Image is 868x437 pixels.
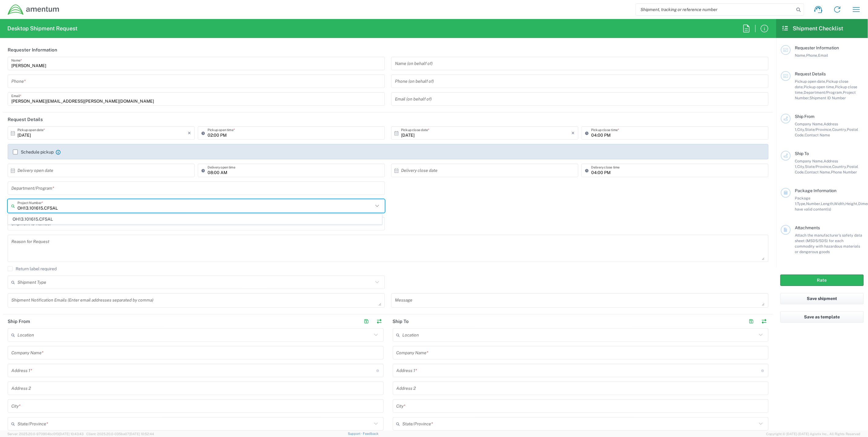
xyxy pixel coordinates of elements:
span: Pickup open date, [795,79,826,84]
span: State/Province, [805,127,832,132]
button: Save as template [780,311,864,323]
span: Height, [845,201,858,206]
h2: Desktop Shipment Request [7,25,77,32]
span: Name, [795,53,806,58]
span: [DATE] 10:43:43 [59,432,84,436]
a: Feedback [363,432,379,435]
span: Client: 2025.20.0-035ba07 [86,432,154,436]
input: Shipment, tracking or reference number [636,4,795,15]
span: State/Province, [805,164,832,169]
button: Save shipment [780,293,864,304]
span: Ship To [795,151,809,156]
span: Company Name, [795,122,824,126]
label: Schedule pickup [13,150,54,154]
span: Contact Name [805,133,830,137]
span: Type, [797,201,806,206]
span: Package 1: [795,196,810,206]
span: City, [797,127,805,132]
a: Support [348,432,363,435]
span: Requester Information [795,45,839,50]
span: Ship From [795,114,814,119]
span: Phone Number [831,170,857,174]
i: × [571,128,575,138]
span: Department/Program, [804,90,843,95]
h2: Ship From [8,318,30,325]
span: Server: 2025.20.0-970904bc0f3 [7,432,84,436]
span: Phone, [806,53,818,58]
h2: Shipment Checklist [782,25,844,32]
span: City, [797,164,805,169]
label: Return label required [8,266,57,271]
span: Country, [832,127,847,132]
span: Pickup open time, [804,85,835,89]
span: Attach the manufacturer’s safety data sheet (MSDS/SDS) for each commodity with hazardous material... [795,233,862,254]
span: Package Information [795,188,836,193]
span: Number, [806,201,821,206]
span: OH13.101615.CFSAL [8,215,382,224]
span: Company Name, [795,159,824,163]
span: Contact Name, [805,170,831,174]
span: Email [818,53,828,58]
h2: Request Details [8,116,43,123]
span: Length, [821,201,834,206]
h2: Ship To [393,318,409,325]
i: × [188,128,191,138]
span: Width, [834,201,845,206]
span: Copyright © [DATE]-[DATE] Agistix Inc., All Rights Reserved [766,431,861,437]
button: Rate [780,275,864,286]
span: Country, [832,164,847,169]
span: Request Details [795,71,826,76]
span: Shipment ID Number [810,96,846,100]
span: [DATE] 10:52:44 [129,432,154,436]
img: dyncorp [7,4,60,15]
h2: Requester Information [8,47,57,53]
span: Attachments [795,225,820,230]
